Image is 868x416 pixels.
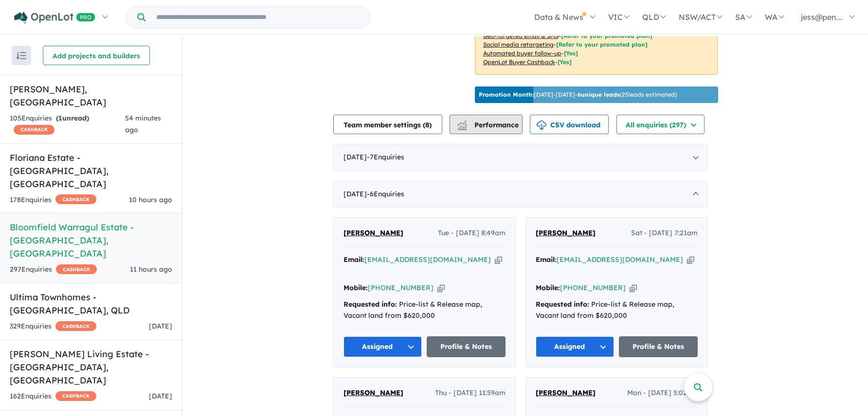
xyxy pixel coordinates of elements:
span: 11 hours ago [130,265,172,274]
b: 6 unique leads [578,91,620,98]
a: [PERSON_NAME] [344,387,403,399]
span: [Refer to your promoted plan] [556,41,648,48]
strong: Email: [344,255,364,264]
span: CASHBACK [56,264,97,274]
span: CASHBACK [55,194,96,204]
u: Geo-targeted email & SMS [483,32,559,39]
h5: [PERSON_NAME] Living Estate - [GEOGRAPHIC_DATA] , [GEOGRAPHIC_DATA] [10,347,172,387]
a: [PERSON_NAME] [344,227,403,239]
div: Price-list & Release map, Vacant land from $620,000 [344,299,506,322]
span: CASHBACK [55,391,96,401]
span: [DATE] [149,392,172,400]
span: - 7 Enquir ies [367,153,404,161]
button: Assigned [536,336,615,357]
img: line-chart.svg [457,121,466,126]
span: [PERSON_NAME] [344,228,403,237]
u: Social media retargeting [483,41,554,48]
strong: Mobile: [344,283,368,292]
span: [PERSON_NAME] [536,388,596,397]
span: 10 hours ago [129,195,172,204]
div: [DATE] [333,144,708,171]
span: CASHBACK [55,321,96,331]
span: Performance [459,121,519,129]
div: 178 Enquir ies [10,194,96,206]
img: bar-chart.svg [457,123,467,130]
span: 1 [58,114,62,122]
a: Profile & Notes [427,336,506,357]
div: [DATE] [333,181,708,208]
span: 8 [425,121,429,129]
span: [PERSON_NAME] [344,388,403,397]
h5: Ultima Townhomes - [GEOGRAPHIC_DATA] , QLD [10,291,172,317]
button: Copy [687,255,694,265]
img: download icon [537,121,546,130]
strong: Requested info: [536,300,589,309]
strong: ( unread) [56,114,89,122]
a: [EMAIL_ADDRESS][DOMAIN_NAME] [557,255,683,264]
h5: Floriana Estate - [GEOGRAPHIC_DATA] , [GEOGRAPHIC_DATA] [10,151,172,191]
span: [DATE] [149,322,172,330]
span: [PERSON_NAME] [536,228,596,237]
h5: Bloomfield Warragul Estate - [GEOGRAPHIC_DATA] , [GEOGRAPHIC_DATA] [10,221,172,260]
div: Price-list & Release map, Vacant land from $620,000 [536,299,698,322]
span: [Refer to your promoted plan] [561,32,652,39]
button: Team member settings (8) [333,115,442,134]
b: Promotion Month: [479,91,534,98]
a: [PERSON_NAME] [536,227,596,239]
button: All enquiries (297) [616,115,705,134]
span: [Yes] [558,58,572,66]
a: Profile & Notes [619,336,698,357]
input: Try estate name, suburb, builder or developer [147,7,368,28]
span: Mon - [DATE] 5:02pm [627,387,698,399]
button: Copy [495,255,502,265]
div: 329 Enquir ies [10,321,96,332]
a: [PERSON_NAME] [536,387,596,399]
span: Thu - [DATE] 11:59am [435,387,506,399]
a: [EMAIL_ADDRESS][DOMAIN_NAME] [364,255,491,264]
button: Add projects and builders [43,46,150,65]
span: 54 minutes ago [125,114,161,134]
strong: Requested info: [344,300,397,309]
p: [DATE] - [DATE] - ( 25 leads estimated) [479,90,677,99]
button: Assigned [344,336,422,357]
strong: Mobile: [536,283,560,292]
span: jess@pen... [801,12,842,22]
img: Openlot PRO Logo White [14,12,95,24]
a: [PHONE_NUMBER] [560,283,626,292]
span: Sat - [DATE] 7:21am [631,227,698,239]
div: 297 Enquir ies [10,264,97,276]
u: Automated buyer follow-up [483,50,561,57]
div: 162 Enquir ies [10,391,96,402]
div: 105 Enquir ies [10,113,125,136]
button: Performance [450,115,523,134]
button: Copy [437,283,445,293]
span: - 6 Enquir ies [367,190,404,198]
span: [Yes] [564,50,578,57]
span: Tue - [DATE] 8:49am [438,227,506,239]
u: OpenLot Buyer Cashback [483,58,555,66]
img: sort.svg [17,52,26,59]
a: [PHONE_NUMBER] [368,283,434,292]
button: CSV download [530,115,609,134]
h5: [PERSON_NAME] , [GEOGRAPHIC_DATA] [10,83,172,109]
span: CASHBACK [14,125,54,135]
button: Copy [630,283,637,293]
strong: Email: [536,255,557,264]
